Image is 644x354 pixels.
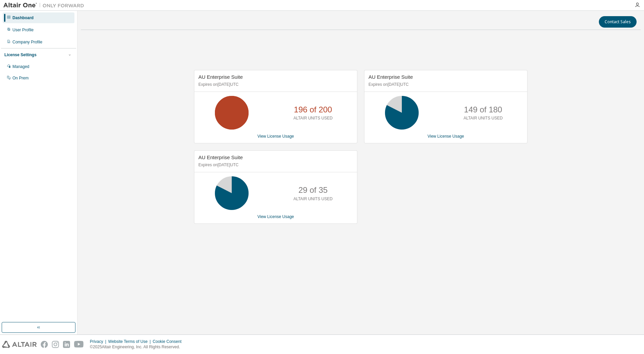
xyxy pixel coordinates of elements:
[368,74,413,80] span: AU Enterprise Suite
[153,339,185,344] div: Cookie Consent
[4,52,36,58] div: License Settings
[198,74,243,80] span: AU Enterprise Suite
[2,341,37,348] img: altair_logo.svg
[368,82,521,87] p: Expires on [DATE] UTC
[599,16,637,28] button: Contact Sales
[257,214,294,219] a: View License Usage
[198,162,351,168] p: Expires on [DATE] UTC
[41,341,48,348] img: facebook.svg
[90,339,108,344] div: Privacy
[12,27,34,33] div: User Profile
[464,104,502,115] p: 149 of 180
[293,115,332,121] p: ALTAIR UNITS USED
[3,2,88,9] img: Altair One
[463,115,503,121] p: ALTAIR UNITS USED
[427,134,464,139] a: View License Usage
[12,75,29,81] div: On Prem
[293,196,332,202] p: ALTAIR UNITS USED
[12,64,29,69] div: Managed
[52,341,59,348] img: instagram.svg
[74,341,84,348] img: youtube.svg
[108,339,153,344] div: Website Terms of Use
[90,344,186,350] p: © 2025 Altair Engineering, Inc. All Rights Reserved.
[198,154,243,160] span: AU Enterprise Suite
[12,15,34,21] div: Dashboard
[294,104,332,115] p: 196 of 200
[257,134,294,139] a: View License Usage
[12,39,42,45] div: Company Profile
[63,341,70,348] img: linkedin.svg
[198,82,351,87] p: Expires on [DATE] UTC
[298,184,328,196] p: 29 of 35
